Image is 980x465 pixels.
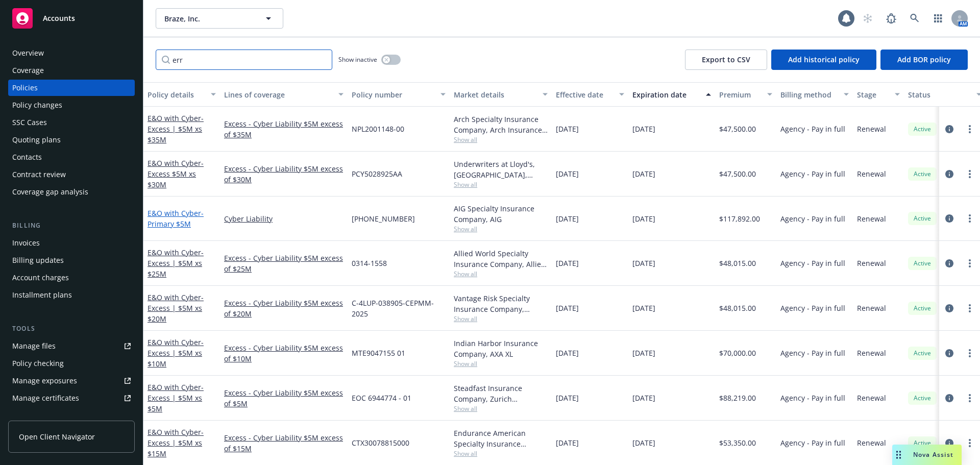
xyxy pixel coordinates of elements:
[943,347,955,359] a: circleInformation
[857,393,886,403] span: Renewal
[719,437,756,448] span: $53,350.00
[8,390,135,406] a: Manage certificates
[148,158,204,189] span: - Excess $5M xs $30M
[552,82,628,107] button: Effective date
[12,149,42,165] div: Contacts
[780,393,845,403] span: Agency - Pay in full
[964,168,976,180] a: more
[12,166,66,183] div: Contract review
[943,302,955,314] a: circleInformation
[12,80,38,96] div: Policies
[224,89,332,100] div: Lines of coverage
[352,348,405,358] span: MTE9047155 01
[156,50,332,70] input: Filter by keyword...
[8,221,135,231] div: Billing
[964,302,976,314] a: more
[943,257,955,270] a: circleInformation
[928,8,948,29] a: Switch app
[348,82,450,107] button: Policy number
[220,82,348,107] button: Lines of coverage
[719,124,756,134] span: $47,500.00
[857,124,886,134] span: Renewal
[897,55,951,64] span: Add BOR policy
[632,89,700,100] div: Expiration date
[556,89,613,100] div: Effective date
[224,213,344,224] a: Cyber Liability
[719,213,760,224] span: $117,892.00
[148,427,204,458] a: E&O with Cyber
[454,314,548,323] span: Show all
[8,287,135,303] a: Installment plans
[556,348,579,358] span: [DATE]
[12,97,62,113] div: Policy changes
[857,8,878,29] a: Start snowing
[8,270,135,286] a: Account charges
[912,259,933,268] span: Active
[904,8,925,29] a: Search
[12,62,44,79] div: Coverage
[632,258,655,268] span: [DATE]
[19,431,95,442] span: Open Client Navigator
[556,258,579,268] span: [DATE]
[857,168,886,179] span: Renewal
[224,118,344,140] a: Excess - Cyber Liability $5M excess of $35M
[8,324,135,334] div: Tools
[352,258,387,268] span: 0314-1558
[8,355,135,372] a: Policy checking
[556,303,579,313] span: [DATE]
[892,445,905,465] div: Drag to move
[632,437,655,448] span: [DATE]
[943,437,955,449] a: circleInformation
[148,158,204,189] a: E&O with Cyber
[8,184,135,200] a: Coverage gap analysis
[780,348,845,358] span: Agency - Pay in full
[352,89,434,100] div: Policy number
[12,235,40,251] div: Invoices
[943,392,955,404] a: circleInformation
[352,213,415,224] span: [PHONE_NUMBER]
[454,383,548,404] div: Steadfast Insurance Company, Zurich Insurance Group
[352,437,409,448] span: CTX30078815000
[8,97,135,113] a: Policy changes
[632,303,655,313] span: [DATE]
[780,124,845,134] span: Agency - Pay in full
[943,168,955,180] a: circleInformation
[148,382,204,413] a: E&O with Cyber
[857,213,886,224] span: Renewal
[12,270,69,286] div: Account charges
[632,168,655,179] span: [DATE]
[964,212,976,225] a: more
[628,82,715,107] button: Expiration date
[12,407,64,424] div: Manage claims
[964,123,976,135] a: more
[780,258,845,268] span: Agency - Pay in full
[719,348,756,358] span: $70,000.00
[12,45,44,61] div: Overview
[715,82,776,107] button: Premium
[857,437,886,448] span: Renewal
[8,4,135,33] a: Accounts
[352,298,446,319] span: C-4LUP-038905-CEPMM-2025
[224,387,344,409] a: Excess - Cyber Liability $5M excess of $5M
[964,257,976,270] a: more
[454,89,536,100] div: Market details
[148,89,205,100] div: Policy details
[12,252,64,268] div: Billing updates
[454,248,548,270] div: Allied World Specialty Insurance Company, Allied World Assurance Company (AWAC)
[8,132,135,148] a: Quoting plans
[454,135,548,144] span: Show all
[224,298,344,319] a: Excess - Cyber Liability $5M excess of $20M
[857,89,889,100] div: Stage
[943,123,955,135] a: circleInformation
[454,404,548,413] span: Show all
[908,89,970,100] div: Status
[912,438,933,448] span: Active
[632,393,655,403] span: [DATE]
[780,213,845,224] span: Agency - Pay in full
[454,203,548,225] div: AIG Specialty Insurance Company, AIG
[352,168,402,179] span: PCY5028925AA
[857,348,886,358] span: Renewal
[556,124,579,134] span: [DATE]
[632,213,655,224] span: [DATE]
[12,390,79,406] div: Manage certificates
